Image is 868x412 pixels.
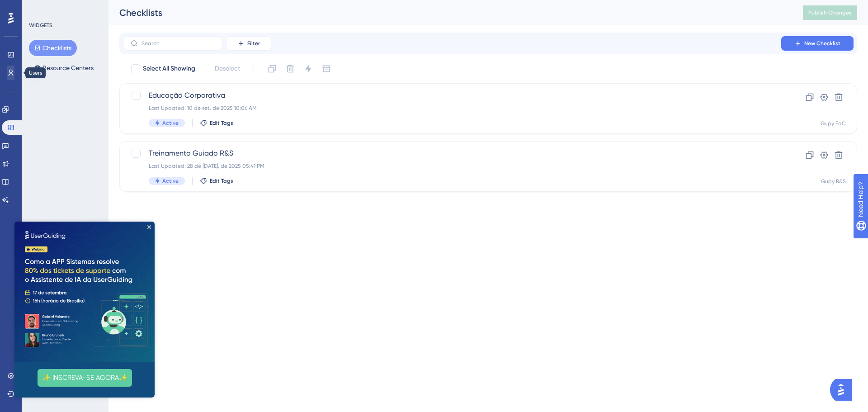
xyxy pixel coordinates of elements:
[808,9,852,16] span: Publish Changes
[29,60,99,76] button: Resource Centers
[149,162,755,170] div: Last Updated: 28 de [DATE]. de 2025 05:41 PM
[29,40,77,56] button: Checklists
[21,2,57,13] span: Need Help?
[781,36,854,51] button: New Checklist
[162,177,179,185] span: Active
[149,104,755,112] div: Last Updated: 10 de set. de 2025 10:06 AM
[29,22,52,29] div: WIDGETS
[247,40,260,47] span: Filter
[142,40,215,47] input: Search
[162,119,179,127] span: Active
[821,120,846,127] div: Gupy EdC
[210,177,233,185] span: Edit Tags
[200,177,233,185] button: Edit Tags
[226,36,271,51] button: Filter
[143,63,195,74] span: Select All Showing
[803,5,857,20] button: Publish Changes
[119,6,780,19] div: Checklists
[207,61,248,77] button: Deselect
[804,40,840,47] span: New Checklist
[821,178,846,185] div: Gupy R&S
[23,147,118,165] button: ✨ INSCREVA-SE AGORA✨
[210,119,233,127] span: Edit Tags
[830,376,857,403] iframe: UserGuiding AI Assistant Launcher
[200,119,233,127] button: Edit Tags
[133,4,137,7] div: Close Preview
[149,148,755,159] span: Treinamento Guiado R&S
[215,63,240,74] span: Deselect
[149,90,755,101] span: Educação Corporativa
